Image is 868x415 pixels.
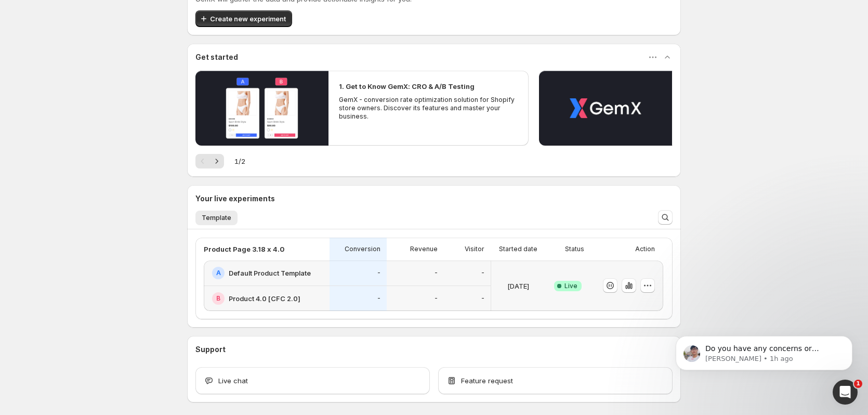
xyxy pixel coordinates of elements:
button: Search and filter results [658,210,673,225]
button: Play video [539,71,672,146]
p: Started date [499,245,537,253]
span: 1 / 2 [234,156,245,166]
h3: Support [195,344,226,355]
h3: Your live experiments [195,193,275,204]
p: - [377,294,380,303]
iframe: Intercom notifications message [660,314,868,387]
button: Next [209,154,224,168]
p: Action [635,245,655,253]
p: - [435,269,438,277]
span: Live [564,282,577,290]
span: Feature request [461,375,513,386]
p: Visitor [465,245,484,253]
p: GemX - conversion rate optimization solution for Shopify store owners. Discover its features and ... [339,96,518,121]
p: - [377,269,380,277]
span: Create new experiment [210,14,286,24]
h2: B [216,294,220,303]
iframe: Intercom live chat [833,380,858,405]
p: - [481,294,484,303]
span: Template [202,214,231,222]
p: [DATE] [507,281,529,291]
nav: Pagination [195,154,224,168]
p: - [435,294,438,303]
p: Product Page 3.18 x 4.0 [204,244,284,254]
h2: Product 4.0 [CFC 2.0] [229,293,300,304]
h2: Default Product Template [229,268,311,278]
h2: A [216,269,221,277]
p: Status [565,245,584,253]
span: Live chat [218,375,248,386]
h2: 1. Get to Know GemX: CRO & A/B Testing [339,81,475,92]
button: Create new experiment [195,10,292,27]
p: Revenue [410,245,438,253]
h3: Get started [195,52,238,62]
p: Conversion [345,245,380,253]
span: 1 [854,380,862,388]
button: Play video [195,71,328,146]
p: - [481,269,484,277]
